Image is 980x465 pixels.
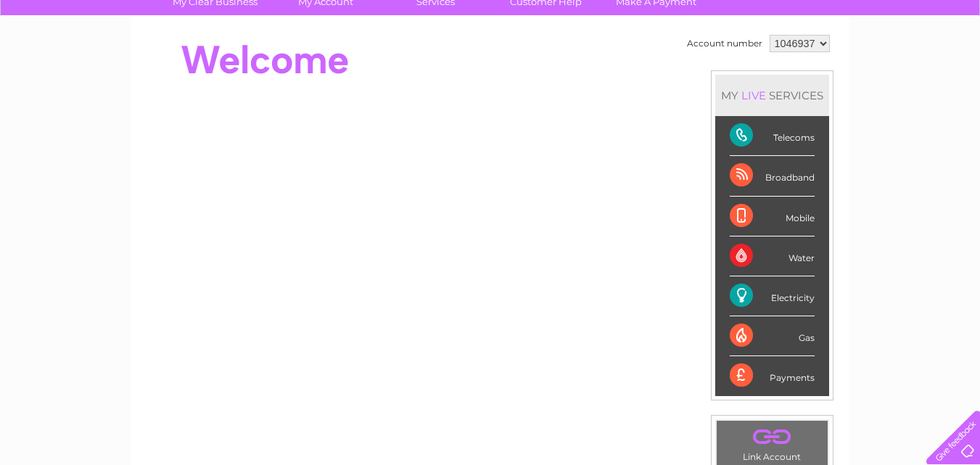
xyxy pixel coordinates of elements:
[730,236,815,276] div: Water
[854,62,875,73] a: Blog
[730,316,815,356] div: Gas
[715,75,829,116] div: MY SERVICES
[34,38,108,82] img: logo.png
[730,156,815,196] div: Broadband
[730,197,815,236] div: Mobile
[802,62,845,73] a: Telecoms
[730,116,815,156] div: Telecoms
[730,356,815,395] div: Payments
[884,62,919,73] a: Contact
[761,62,793,73] a: Energy
[148,8,833,70] div: Clear Business is a trading name of Verastar Limited (registered in [GEOGRAPHIC_DATA] No. 3667643...
[707,7,807,25] a: 0333 014 3131
[738,89,769,102] div: LIVE
[720,424,824,450] a: .
[730,276,815,316] div: Electricity
[932,62,966,73] a: Log out
[683,31,766,56] td: Account number
[725,62,752,73] a: Water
